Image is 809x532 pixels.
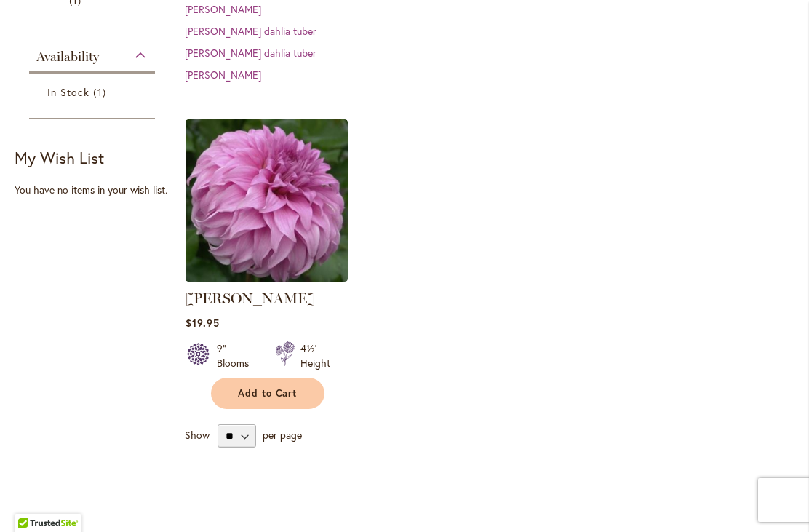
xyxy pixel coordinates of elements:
span: $19.95 [186,316,220,330]
a: [PERSON_NAME] dahlia tuber [185,46,316,60]
img: Vassio Meggos [186,119,348,282]
span: Add to Cart [238,387,298,400]
a: [PERSON_NAME] dahlia tuber [185,24,316,38]
span: 1 [93,84,109,100]
div: You have no items in your wish list. [15,183,177,197]
span: Show [185,428,210,442]
div: 9" Blooms [217,341,258,370]
a: [PERSON_NAME] [185,2,261,16]
span: In Stock [47,85,89,99]
a: In Stock 1 [47,84,140,100]
strong: My Wish List [15,147,104,168]
span: per page [263,428,302,442]
iframe: Launch Accessibility Center [11,480,52,521]
div: 4½' Height [300,341,330,370]
span: Availability [36,49,99,65]
button: Add to Cart [211,378,324,409]
a: [PERSON_NAME] [185,68,261,82]
a: Vassio Meggos [186,271,348,285]
a: [PERSON_NAME] [186,290,315,307]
